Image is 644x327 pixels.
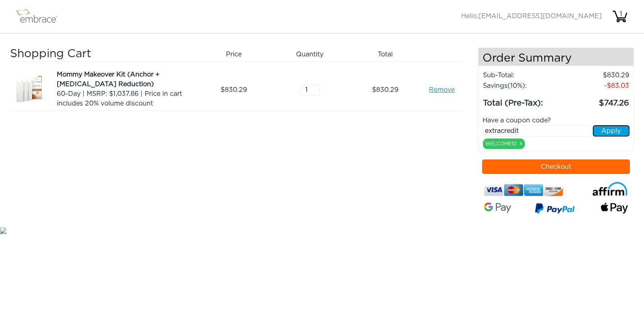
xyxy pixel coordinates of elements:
[592,182,628,196] img: affirm-logo.svg
[535,201,575,217] img: paypal-v3.png
[483,139,525,149] div: WELCOME10
[593,125,630,137] button: Apply
[14,6,66,27] img: logo.png
[612,8,628,25] img: cart
[563,91,630,110] td: 747.26
[482,81,563,91] td: Savings :
[613,9,629,19] div: 1
[612,13,628,19] a: 1
[482,159,630,174] button: Checkout
[57,89,193,108] div: 60-Day | MSRP: $1,037.86 | Price in cart includes 20% volume discount
[478,13,602,19] span: [EMAIL_ADDRESS][DOMAIN_NAME]
[57,70,193,89] div: Mommy Makeover Kit (Anchor + [MEDICAL_DATA] Reduction)
[461,13,602,19] span: Hello,
[484,182,563,198] img: credit-cards.png
[563,81,630,91] td: 83.03
[478,48,634,66] h4: Order Summary
[10,48,193,61] h3: Shopping Cart
[476,116,636,125] div: Have a coupon code?
[507,83,525,89] span: (10%)
[221,85,247,95] span: 830.29
[484,203,511,213] img: Google-Pay-Logo.svg
[372,85,398,95] span: 830.29
[296,50,323,59] span: Quantity
[520,140,522,147] a: x
[482,91,563,110] td: Total (Pre-Tax):
[199,48,275,61] div: Price
[482,70,563,81] td: Sub-Total:
[350,48,426,61] div: Total
[563,70,630,81] td: 830.29
[429,85,455,95] a: Remove
[601,203,628,213] img: fullApplePay.png
[10,70,50,110] img: 7ce86e4a-8ce9-11e7-b542-02e45ca4b85b.jpeg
